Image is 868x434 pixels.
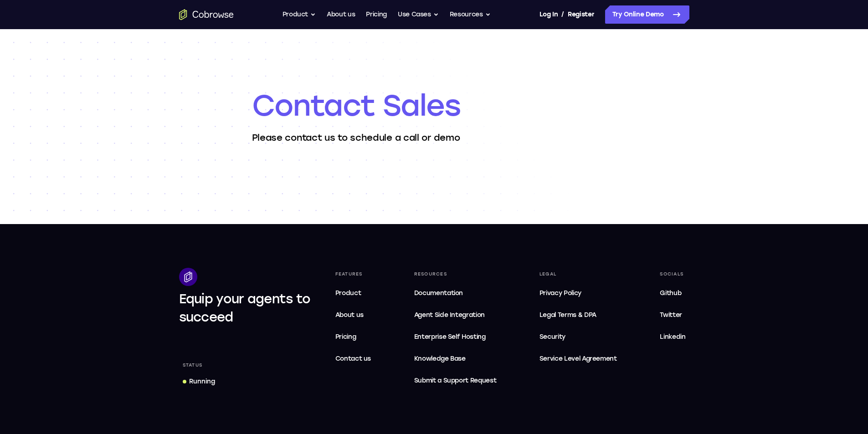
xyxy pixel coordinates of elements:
[605,5,689,24] a: Try Online Demo
[536,284,621,302] a: Privacy Policy
[332,284,375,302] a: Product
[656,328,689,346] a: Linkedin
[327,5,355,24] a: About us
[660,289,681,297] span: Github
[568,5,594,24] a: Register
[398,5,439,24] button: Use Cases
[450,5,491,24] button: Resources
[656,284,689,302] a: Github
[179,9,234,20] a: Go to the home page
[539,353,617,364] span: Service Level Agreement
[252,131,616,144] p: Please contact us to schedule a call or demo
[335,355,371,363] span: Contact us
[411,284,500,302] a: Documentation
[252,87,616,124] h1: Contact Sales
[539,311,596,319] span: Legal Terms & DPA
[536,328,621,346] a: Security
[414,355,466,363] span: Knowledge Base
[660,311,682,319] span: Twitter
[179,359,206,372] div: Status
[414,310,497,321] span: Agent Side Integration
[411,372,500,390] a: Submit a Support Request
[332,268,375,281] div: Features
[179,291,311,325] span: Equip your agents to succeed
[660,333,685,341] span: Linkedin
[656,268,689,281] div: Socials
[411,268,500,281] div: Resources
[411,350,500,368] a: Knowledge Base
[536,350,621,368] a: Service Level Agreement
[366,5,387,24] a: Pricing
[179,373,219,390] a: Running
[561,9,564,20] span: /
[335,311,364,319] span: About us
[414,332,497,342] span: Enterprise Self Hosting
[539,333,565,341] span: Security
[335,289,361,297] span: Product
[332,306,375,324] a: About us
[414,289,463,297] span: Documentation
[332,328,375,346] a: Pricing
[282,5,316,24] button: Product
[332,350,375,368] a: Contact us
[539,5,558,24] a: Log In
[414,375,497,386] span: Submit a Support Request
[411,306,500,324] a: Agent Side Integration
[335,333,356,341] span: Pricing
[536,306,621,324] a: Legal Terms & DPA
[536,268,621,281] div: Legal
[189,377,215,386] div: Running
[656,306,689,324] a: Twitter
[411,328,500,346] a: Enterprise Self Hosting
[539,289,581,297] span: Privacy Policy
